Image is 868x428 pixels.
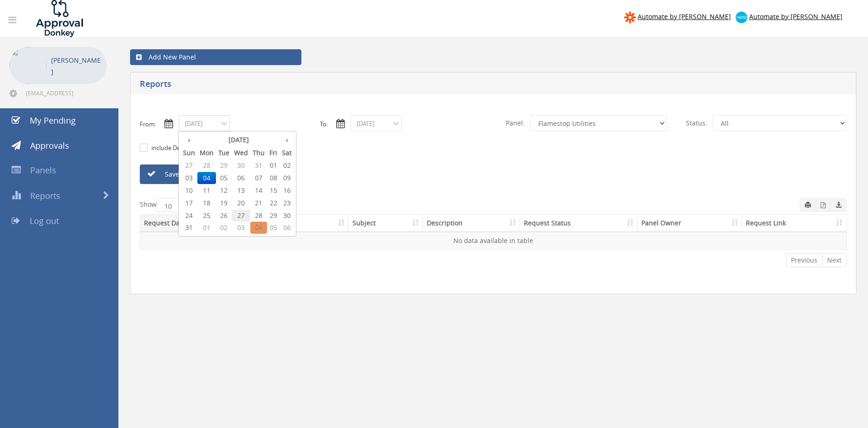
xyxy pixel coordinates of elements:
span: 31 [250,159,267,171]
span: 12 [216,184,232,197]
span: Status: [680,115,713,131]
th: Wed [232,146,250,159]
span: 03 [232,222,250,234]
th: › [280,133,294,146]
span: [EMAIL_ADDRESS][DOMAIN_NAME] [26,89,105,97]
span: 27 [181,159,197,171]
th: ‹ [181,133,197,146]
span: My Pending [30,115,76,126]
a: Save [140,165,247,184]
td: No data available in table [140,232,846,249]
span: 06 [280,222,294,234]
span: 20 [232,197,250,209]
span: 01 [197,222,216,234]
span: Panel: [500,115,530,131]
span: 08 [267,172,280,184]
span: Automate by [PERSON_NAME] [638,12,731,21]
th: Tue [216,146,232,159]
span: 29 [216,159,232,171]
span: 24 [181,210,197,222]
span: 26 [216,210,232,222]
span: 01 [267,159,280,171]
span: 02 [216,222,232,234]
label: From: [140,120,156,129]
span: 04 [250,222,267,234]
span: Reports [30,190,60,201]
th: Request Date: activate to sort column descending [140,215,248,232]
a: Next [822,253,847,267]
th: Request Link: activate to sort column ascending [742,215,846,232]
span: 13 [232,184,250,197]
th: Sun [181,146,197,159]
th: Panel Name: activate to sort column ascending [248,215,349,232]
th: Fri [267,146,280,159]
img: zapier-logomark.png [624,12,636,23]
a: Previous [786,253,822,267]
span: 03 [181,172,197,184]
span: Log out [30,215,59,226]
span: 21 [250,197,267,209]
span: 31 [181,222,197,234]
th: Description: activate to sort column ascending [423,215,520,232]
span: 07 [250,172,267,184]
span: 15 [267,184,280,197]
span: 06 [232,172,250,184]
span: 10 [181,184,197,197]
th: Mon [197,146,216,159]
span: 04 [197,172,216,184]
th: Panel Owner: activate to sort column ascending [638,215,742,232]
th: Sat [280,146,294,159]
span: 30 [280,210,294,222]
label: Show entries [140,198,213,212]
th: Request Status: activate to sort column ascending [520,215,637,232]
span: 19 [216,197,232,209]
h5: Reports [140,79,636,91]
th: [DATE] [197,133,280,146]
span: 05 [216,172,232,184]
span: Approvals [30,140,69,151]
label: include Description [149,144,204,153]
span: 18 [197,197,216,209]
a: Add New Panel [130,49,301,65]
span: 14 [250,184,267,197]
span: 23 [280,197,294,209]
span: 22 [267,197,280,209]
span: 02 [280,159,294,171]
th: Subject: activate to sort column ascending [349,215,423,232]
span: Automate by [PERSON_NAME] [749,12,842,21]
img: xero-logo.png [736,12,747,23]
span: 28 [250,210,267,222]
th: Thu [250,146,267,159]
span: 29 [267,210,280,222]
select: Showentries [157,198,191,212]
span: 05 [267,222,280,234]
span: 17 [181,197,197,209]
span: 27 [232,210,250,222]
span: Panels [30,165,56,176]
p: [PERSON_NAME] [51,54,102,78]
label: To: [320,120,328,129]
span: 30 [232,159,250,171]
span: 25 [197,210,216,222]
span: 09 [280,172,294,184]
span: 11 [197,184,216,197]
span: 16 [280,184,294,197]
span: 28 [197,159,216,171]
